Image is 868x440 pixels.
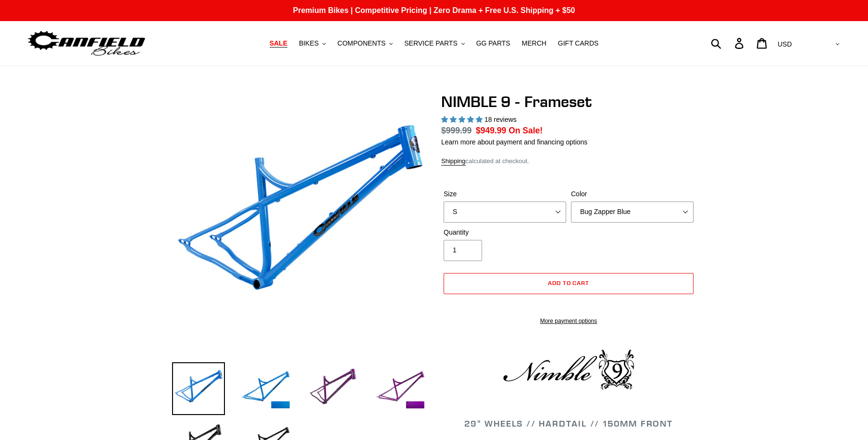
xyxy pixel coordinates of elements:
[471,37,515,50] a: GG PARTS
[476,126,506,135] span: $949.99
[716,33,741,54] input: Search
[508,124,543,137] span: On Sale!
[484,116,517,123] span: 18 reviews
[172,362,225,415] img: Load image into Gallery viewer, NIMBLE 9 - Frameset
[441,157,466,166] a: Shipping
[333,37,397,50] button: COMPONENTS
[441,138,587,146] a: Learn more about payment and financing options
[553,37,604,50] a: GIFT CARDS
[444,227,566,238] label: Quantity
[522,39,546,48] span: MERCH
[239,362,292,415] img: Load image into Gallery viewer, NIMBLE 9 - Frameset
[441,116,484,123] span: 4.89 stars
[441,126,471,135] s: $999.99
[571,189,694,199] label: Color
[441,93,696,111] h1: NIMBLE 9 - Frameset
[444,273,694,294] button: Add to cart
[476,39,510,48] span: GG PARTS
[270,39,287,48] span: SALE
[337,39,385,48] span: COMPONENTS
[517,37,551,50] a: MERCH
[464,418,673,429] span: 29" WHEELS // HARDTAIL // 150MM FRONT
[374,362,427,415] img: Load image into Gallery viewer, NIMBLE 9 - Frameset
[444,317,694,325] a: More payment options
[399,37,469,50] button: SERVICE PARTS
[558,39,599,48] span: GIFT CARDS
[299,39,319,48] span: BIKES
[548,279,590,286] span: Add to cart
[265,37,292,50] a: SALE
[441,156,696,166] div: calculated at checkout.
[444,189,566,199] label: Size
[307,362,360,415] img: Load image into Gallery viewer, NIMBLE 9 - Frameset
[26,28,147,59] img: Canfield Bikes
[294,37,331,50] button: BIKES
[404,39,457,48] span: SERVICE PARTS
